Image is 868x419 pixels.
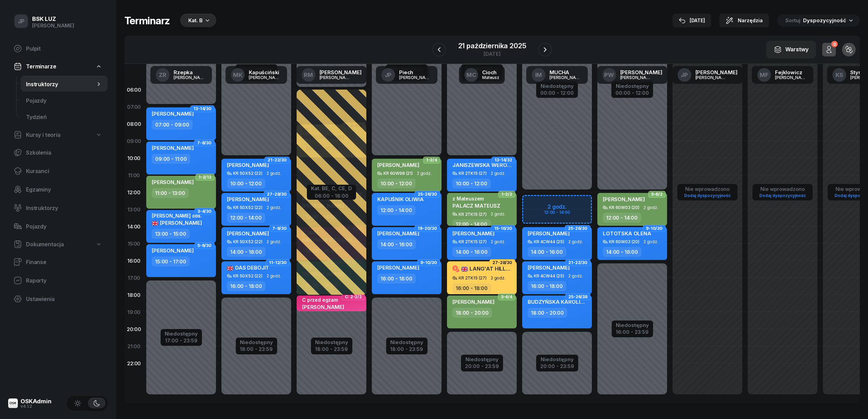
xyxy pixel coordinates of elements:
[26,97,102,104] span: Pojazdy
[597,66,668,84] a: PW[PERSON_NAME][PERSON_NAME]
[760,72,769,78] span: MF
[603,196,645,202] span: [PERSON_NAME]
[302,297,344,303] div: C przed egzam
[198,211,212,212] span: 3-4/30
[459,212,487,217] div: KR 2TK15 (27)
[21,92,108,109] a: Pojazdy
[227,213,265,223] div: 12:00 - 14:00
[603,230,651,237] span: LOTOTSKA OLENA
[774,45,809,54] div: Warstwy
[528,247,566,257] div: 14:00 - 16:00
[528,281,566,291] div: 16:00 - 18:00
[836,72,843,78] span: KS
[152,188,189,198] div: 11:00 - 13:00
[8,59,108,74] a: Terminarze
[26,186,102,193] span: Egzaminy
[673,14,711,27] button: [DATE]
[8,254,108,270] a: Finanse
[528,230,570,237] span: [PERSON_NAME]
[26,241,64,248] span: Dokumentacja
[452,308,492,318] div: 18:00 - 20:00
[174,70,206,75] div: Rzepka
[540,83,574,89] div: Niedostępny
[8,398,18,408] img: logo-xs@2x.png
[124,303,144,320] div: 19:00
[26,132,60,138] span: Kursy i teoria
[390,340,423,345] div: Niedostępny
[418,194,437,195] span: 25-26/30
[18,18,25,24] span: JP
[377,196,424,202] span: KAPUŚNIK OLIWIA
[226,66,287,84] a: MKKapuściński[PERSON_NAME]
[452,230,494,237] span: [PERSON_NAME]
[377,264,419,271] span: [PERSON_NAME]
[568,262,587,263] span: 21-22/30
[315,338,348,353] button: Niedostępny18:00 - 23:59
[803,17,846,24] span: Dyspozycyjność
[26,81,95,88] span: Instruktorzy
[197,142,212,144] span: 7-8/30
[491,239,505,244] span: 2 godz.
[492,262,512,263] span: 27-28/30
[390,338,423,353] button: Niedostępny18:00 - 23:59
[399,70,432,75] div: Piech
[152,145,194,151] span: [PERSON_NAME]
[272,228,287,229] span: 7-8/30
[465,357,499,362] div: Niedostępny
[311,192,352,199] div: 06:00 - 18:00
[535,72,542,78] span: IM
[26,223,102,230] span: Pojazdy
[777,14,860,27] button: Sortuj Dyspozycyjność
[646,228,663,229] span: 9-10/30
[8,291,108,307] a: Ustawienia
[315,340,348,345] div: Niedostępny
[8,237,108,252] a: Dokumentacja
[643,205,658,210] span: 2 godz.
[377,162,419,168] span: [PERSON_NAME]
[482,70,499,75] div: Cioch
[178,14,216,27] button: Kat. B
[240,345,273,352] div: 18:00 - 23:59
[377,274,416,284] div: 16:00 - 18:00
[227,162,269,168] span: [PERSON_NAME]
[8,40,108,57] a: Pulpit
[616,323,649,328] div: Niedostępny
[540,82,574,97] button: Niedostępny00:00 - 12:00
[233,72,243,78] span: MK
[124,338,144,355] div: 21:00
[26,149,102,156] span: Szkolenia
[695,70,737,75] div: [PERSON_NAME]
[21,398,52,404] div: OSKAdmin
[8,272,108,289] a: Raporty
[528,264,570,271] span: [PERSON_NAME]
[501,296,512,298] span: 3-4/4
[385,72,392,78] span: JP
[757,185,809,200] button: Nie wprowadzonoDodaj dyspozycyjność
[620,70,662,75] div: [PERSON_NAME]
[643,239,658,244] span: 2 godz.
[526,66,588,84] a: IMMUCHA[PERSON_NAME]
[452,247,491,257] div: 14:00 - 16:00
[26,45,102,52] span: Pulpit
[21,109,108,125] a: Tydzień
[491,276,505,280] span: 2 godz.
[8,200,108,216] a: Instruktorzy
[227,230,269,237] span: [PERSON_NAME]
[418,228,437,229] span: 19-20/30
[615,89,649,96] div: 00:00 - 12:00
[165,336,198,343] div: 17:00 - 23:59
[491,212,505,217] span: 2 godz.
[124,149,144,167] div: 10:00
[124,115,144,132] div: 08:00
[603,213,641,223] div: 12:00 - 14:00
[26,259,102,265] span: Finanse
[152,247,194,254] span: [PERSON_NAME]
[8,218,108,235] a: Pojazdy
[452,202,500,209] span: PALACZ MATEUSZ
[775,70,808,75] div: Fejklowicz
[461,265,517,272] span: LANG'AT HILLARY
[124,235,144,252] div: 15:00
[785,17,802,24] span: Sortuj
[465,355,499,370] button: Niedostępny20:00 - 23:59
[8,127,108,142] a: Kursy i teoria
